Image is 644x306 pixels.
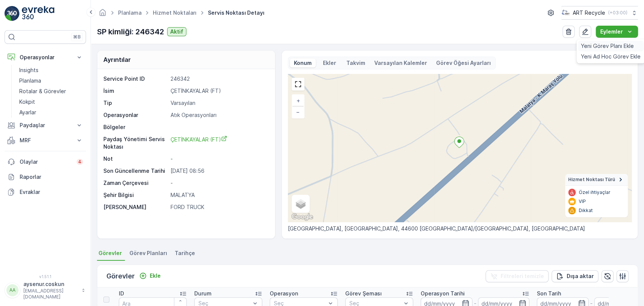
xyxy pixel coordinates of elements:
a: Layers [292,195,309,212]
span: Tarihçe [175,249,195,257]
p: Insights [19,66,38,74]
p: Operasyonlar [103,111,168,119]
p: Aktif [170,28,183,35]
a: Ana Sayfa [98,11,107,18]
span: ÇETİNKAYALAR (FT) [171,136,227,143]
a: Planlama [118,9,141,16]
button: Filtreleri temizle [486,270,549,282]
a: Planlama [16,75,86,86]
p: Görev Öğesi Ayarları [436,59,491,67]
a: Rotalar & Görevler [16,86,86,97]
span: Yeni Ad Hoc Görev Ekle [581,53,641,60]
p: Paydaşlar [20,121,71,129]
button: Paydaşlar [5,118,86,133]
div: AA [6,284,18,296]
p: Konum [293,59,313,67]
a: Bu bölgeyi Google Haritalar'da açın (yeni pencerede açılır) [290,212,315,222]
p: Evraklar [20,188,83,196]
p: VIP [579,198,586,205]
p: [EMAIL_ADDRESS][DOMAIN_NAME] [23,288,78,300]
a: Evraklar [5,185,86,200]
a: Yakınlaştır [292,95,304,106]
p: Dikkat [579,208,593,214]
a: Raporlar [5,169,86,185]
p: Dışa aktar [567,272,594,280]
button: Eylemler [596,26,638,38]
a: Yeni Görev Planı Ekle [578,41,644,51]
a: Olaylar4 [5,154,86,169]
p: [GEOGRAPHIC_DATA], [GEOGRAPHIC_DATA], 44600 [GEOGRAPHIC_DATA]/[GEOGRAPHIC_DATA], [GEOGRAPHIC_DATA] [288,225,632,232]
p: Bölgeler [103,123,168,131]
summary: Hizmet Noktası Türü [565,174,628,186]
a: Yeni Ad Hoc Görev Ekle [578,51,644,62]
p: Ekle [150,272,161,280]
p: Not [103,155,168,163]
p: Görevler [106,271,135,281]
p: Zaman Çerçevesi [103,179,168,187]
span: Görevler [98,249,122,257]
p: Planlama [19,77,41,85]
p: [DATE] 08:56 [171,167,267,175]
p: Son Güncellenme Tarihi [103,167,168,175]
a: ÇETİNKAYALAR (FT) [171,135,267,151]
p: Kokpit [19,98,35,106]
p: SP kimliği: 246342 [97,26,164,37]
p: MRF [20,137,71,144]
p: [PERSON_NAME] [103,203,168,211]
span: Görev Planları [129,249,167,257]
img: logo [5,6,20,21]
p: - [171,155,267,163]
p: Operasyon [270,290,298,297]
img: Google [290,212,315,222]
span: + [297,97,300,104]
p: FORD TRUCK [171,203,267,211]
p: Operasyon Tarihi [421,290,465,297]
p: 246342 [171,75,267,83]
p: Varsayılan [171,99,267,107]
a: Ayarlar [16,107,86,118]
p: ART Recycle [573,9,605,17]
button: ART Recycle(+03:00) [561,6,638,20]
p: Raporlar [20,173,83,181]
p: Varsayılan Kalemler [374,59,427,67]
img: image_23.png [561,9,570,17]
p: Son Tarih [537,290,561,297]
p: Ekler [322,59,337,67]
p: Durum [194,290,212,297]
button: Aktif [167,27,186,36]
a: Hizmet Noktaları [153,9,197,16]
p: Görev Şeması [345,290,382,297]
span: Yeni Görev Planı Ekle [581,42,634,50]
p: Tip [103,99,168,107]
p: Service Point ID [103,75,168,83]
p: Rotalar & Görevler [19,88,66,95]
span: v 1.51.1 [5,274,86,279]
p: Özel ihtiyaçlar [579,189,610,195]
p: ÇETİNKAYALAR (FT) [171,87,267,95]
p: - [171,179,267,187]
p: Paydaş Yönetimi Servis Noktası [103,135,168,151]
button: Operasyonlar [5,50,86,65]
button: AAaysenur.coskun[EMAIL_ADDRESS][DOMAIN_NAME] [5,280,86,300]
p: Şehir Bilgisi [103,191,168,199]
a: Uzaklaştır [292,106,304,118]
p: Ayarlar [19,109,36,116]
span: Servis Noktası Detayı [206,9,266,17]
button: MRF [5,133,86,148]
p: ( +03:00 ) [608,10,627,16]
p: Eylemler [600,28,623,35]
p: 4 [78,159,81,165]
p: ⌘B [73,34,81,40]
img: logo_light-DOdMpM7g.png [22,6,54,21]
a: View Fullscreen [292,78,304,90]
p: ID [119,290,124,297]
p: MALATYA [171,191,267,199]
button: Dışa aktar [552,270,598,282]
p: aysenur.coskun [23,280,78,288]
a: Insights [16,65,86,75]
p: Takvim [346,59,365,67]
span: − [296,109,300,115]
p: Olaylar [20,158,72,166]
p: Atık Operasyonları [171,111,267,119]
p: İsim [103,87,168,95]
